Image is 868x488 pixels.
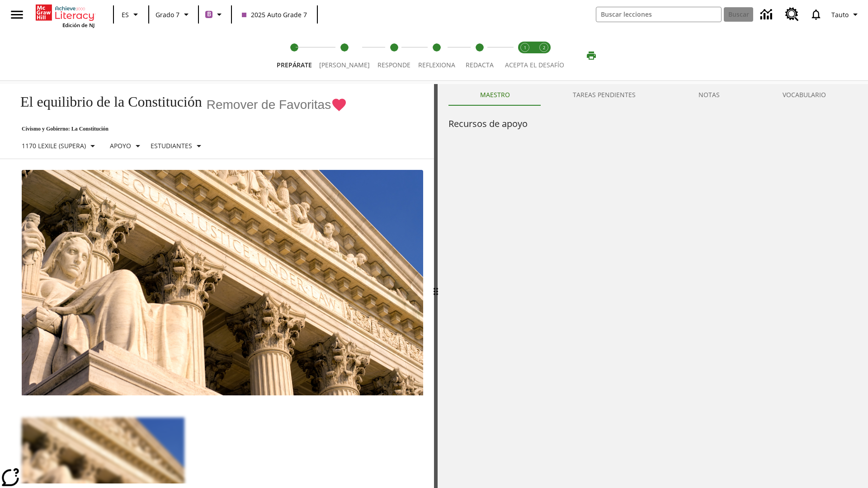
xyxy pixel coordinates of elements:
[448,84,541,106] button: Maestro
[541,84,667,106] button: TAREAS PENDIENTES
[207,9,211,20] span: B
[577,47,606,64] button: Imprimir
[117,6,146,23] button: Lenguaje: ES, Selecciona un idioma
[543,45,545,51] text: 2
[207,97,347,113] button: Remover de Favoritas - El equilibrio de la Constitución
[531,31,557,80] button: Acepta el desafío contesta step 2 of 2
[277,61,312,69] span: Prepárate
[156,10,179,19] span: Grado 7
[804,3,828,26] a: Notificaciones
[438,84,868,488] div: activity
[110,141,131,150] p: Apoyo
[106,138,147,154] button: Tipo de apoyo, Apoyo
[319,61,370,69] span: [PERSON_NAME]
[11,126,347,132] p: Civismo y Gobierno: La Constitución
[831,10,849,19] span: Tauto
[524,45,526,51] text: 1
[22,170,423,396] img: El edificio del Tribunal Supremo de Estados Unidos ostenta la frase "Igualdad de justicia bajo la...
[751,84,857,106] button: VOCABULARIO
[780,2,804,27] a: Centro de recursos, Se abrirá en una pestaña nueva.
[207,98,331,112] span: Remover de Favoritas
[828,6,864,23] button: Perfil/Configuración
[11,94,202,110] h1: El equilibrio de la Constitución
[269,31,319,80] button: Prepárate step 1 of 5
[434,84,438,488] div: Pulsa la tecla de intro o la barra espaciadora y luego presiona las flechas de derecha e izquierd...
[18,138,102,154] button: Seleccione Lexile, 1170 Lexile (Supera)
[505,61,564,69] span: ACEPTA EL DESAFÍO
[466,61,494,69] span: Redacta
[596,7,721,22] input: Buscar campo
[377,61,410,69] span: Responde
[411,31,462,80] button: Reflexiona step 4 of 5
[147,138,208,154] button: Seleccionar estudiante
[242,10,307,19] span: 2025 Auto Grade 7
[22,141,86,150] p: 1170 Lexile (Supera)
[312,31,377,80] button: Lee step 2 of 5
[448,84,857,106] div: Instructional Panel Tabs
[667,84,751,106] button: NOTAS
[62,22,94,28] span: Edición de NJ
[455,31,504,80] button: Redacta step 5 of 5
[755,2,780,27] a: Centro de información
[202,6,228,23] button: Boost El color de la clase es morado/púrpura. Cambiar el color de la clase.
[36,3,94,28] div: Portada
[448,117,857,131] h6: Recursos de apoyo
[418,61,455,69] span: Reflexiona
[152,6,195,23] button: Grado: Grado 7, Elige un grado
[151,141,192,150] p: Estudiantes
[122,10,129,19] span: ES
[4,1,30,28] button: Abrir el menú lateral
[370,31,418,80] button: Responde step 3 of 5
[512,31,538,80] button: Acepta el desafío lee step 1 of 2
